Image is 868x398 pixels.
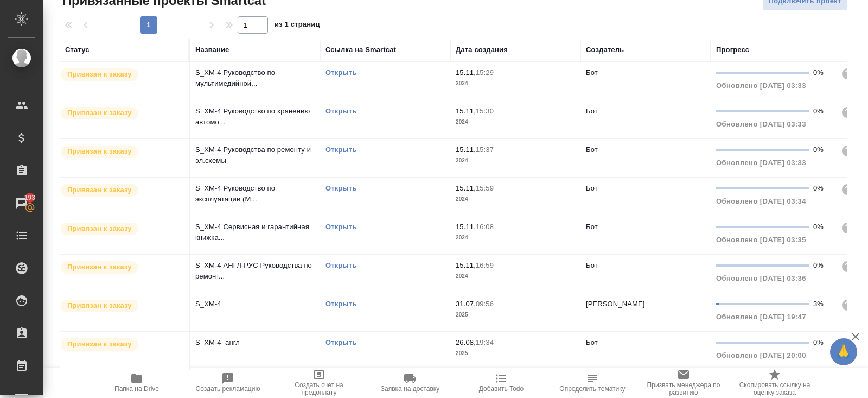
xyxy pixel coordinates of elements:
button: Призвать менеджера по развитию [638,368,729,398]
button: Создать рекламацию [182,368,273,398]
p: 2025 [456,348,575,359]
a: Открыть [325,184,356,192]
a: Открыть [325,261,356,269]
p: 16:59 [476,261,494,269]
p: [PERSON_NAME] [586,300,645,308]
p: S_XM-4_англ [195,337,315,348]
span: Обновлено [DATE] 03:36 [716,274,806,282]
div: 0% [813,144,832,155]
div: Прогресс [716,45,749,55]
p: 2024 [456,232,575,243]
p: 09:56 [476,300,494,308]
p: Привязан к заказу [67,223,132,234]
span: из 1 страниц [275,18,320,34]
p: 15.11, [456,107,476,115]
div: 0% [813,222,832,232]
p: Бот [586,146,598,154]
span: Определить тематику [559,385,625,393]
p: 19:34 [476,338,494,346]
p: S_XM-4 Руководство по мультимедийной... [195,67,315,89]
p: 2024 [456,155,575,166]
div: 3% [813,299,832,309]
p: 15.11, [456,146,476,154]
span: Создать рекламацию [196,385,260,393]
p: Бот [586,68,598,77]
p: S_XM-4 Руководство по хранению автомо... [195,106,315,128]
span: Скопировать ссылку на оценку заказа [736,381,814,396]
span: Добавить Todo [479,385,524,393]
button: Определить тематику [547,368,638,398]
p: 15.11, [456,223,476,231]
p: 31.07, [456,300,476,308]
p: S_XM-4 Руководство по эксплуатации (М... [195,183,315,205]
div: Статус [65,45,90,55]
div: 0% [813,337,832,348]
a: Открыть [325,338,356,346]
p: S_XM-4 АНГЛ-РУС Руководства по ремонт... [195,260,315,282]
p: Привязан к заказу [67,262,132,273]
div: 0% [813,106,832,117]
p: 26.08, [456,338,476,346]
p: Бот [586,223,598,231]
p: S_XM-4 Руководства по ремонту и эл.схемы [195,144,315,166]
span: 193 [18,192,42,203]
p: Привязан к заказу [67,69,132,80]
div: Ссылка на Smartcat [325,45,396,55]
p: 2024 [456,78,575,89]
a: Открыть [325,68,356,77]
span: Обновлено [DATE] 03:33 [716,120,806,128]
p: Бот [586,107,598,115]
button: Папка на Drive [91,368,182,398]
button: Заявка на доставку [365,368,456,398]
div: 0% [813,260,832,271]
p: S_XM-4 Сервисная и гарантийная книжка... [195,222,315,243]
p: 15.11, [456,261,476,269]
p: Привязан к заказу [67,300,132,311]
span: Заявка на доставку [381,385,439,393]
div: 0% [813,67,832,78]
a: Открыть [325,223,356,231]
p: Бот [586,261,598,269]
span: Обновлено [DATE] 03:34 [716,197,806,205]
a: Открыть [325,300,356,308]
p: 15:29 [476,68,494,77]
p: 15:59 [476,184,494,192]
span: Обновлено [DATE] 03:33 [716,81,806,90]
p: 2024 [456,271,575,282]
span: Призвать менеджера по развитию [644,381,723,396]
p: 15:37 [476,146,494,154]
p: Привязан к заказу [67,146,132,157]
button: 🙏 [830,338,857,365]
span: Папка на Drive [114,385,159,393]
p: 2024 [456,117,575,128]
p: S_XM-4 [195,299,315,309]
button: Добавить Todo [456,368,547,398]
a: 193 [3,189,41,217]
p: 15:30 [476,107,494,115]
p: 16:08 [476,223,494,231]
div: Название [195,45,229,55]
span: Создать счет на предоплату [280,381,358,396]
a: Открыть [325,107,356,115]
div: 0% [813,183,832,194]
span: Обновлено [DATE] 03:35 [716,236,806,244]
p: Привязан к заказу [67,108,132,118]
div: Дата создания [456,45,508,55]
span: Обновлено [DATE] 03:33 [716,159,806,167]
span: Обновлено [DATE] 19:47 [716,313,806,321]
span: Обновлено [DATE] 20:00 [716,351,806,359]
p: 2025 [456,309,575,320]
p: 15.11, [456,184,476,192]
button: Скопировать ссылку на оценку заказа [729,368,820,398]
p: Бот [586,184,598,192]
p: Привязан к заказу [67,185,132,195]
span: 🙏 [834,340,853,363]
a: Открыть [325,146,356,154]
p: Бот [586,338,598,346]
p: 15.11, [456,68,476,77]
div: Создатель [586,45,624,55]
p: Привязан к заказу [67,339,132,350]
p: 2024 [456,194,575,205]
button: Создать счет на предоплату [273,368,365,398]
